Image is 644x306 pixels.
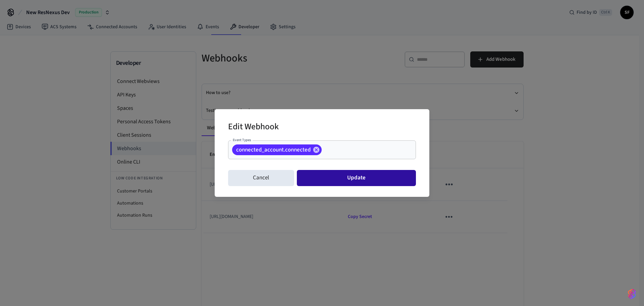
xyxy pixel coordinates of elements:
[297,170,416,186] button: Update
[228,117,279,138] h2: Edit Webhook
[228,170,294,186] button: Cancel
[232,146,315,153] span: connected_account.connected
[628,289,636,299] img: SeamLogoGradient.69752ec5.svg
[232,144,322,155] div: connected_account.connected
[233,137,251,142] label: Event Types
